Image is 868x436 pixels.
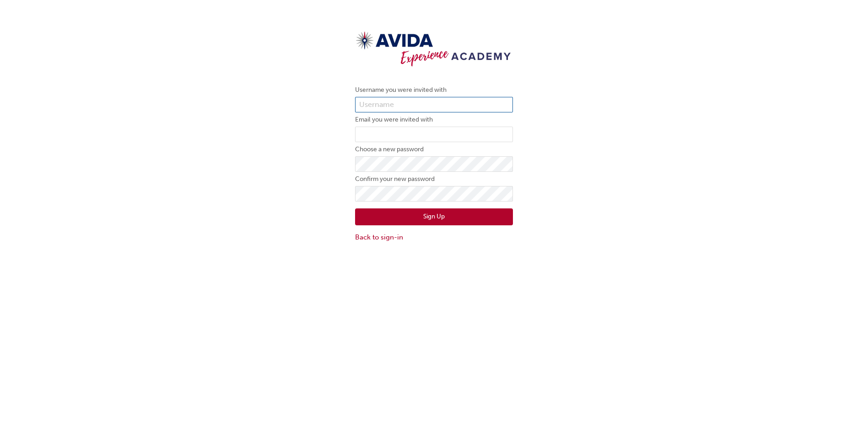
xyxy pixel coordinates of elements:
[355,27,513,71] img: Trak
[355,144,513,155] label: Choose a new password
[355,97,513,112] input: Username
[355,208,513,226] button: Sign Up
[355,85,513,96] label: Username you were invited with
[355,232,513,243] a: Back to sign-in
[355,174,513,185] label: Confirm your new password
[355,114,513,125] label: Email you were invited with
